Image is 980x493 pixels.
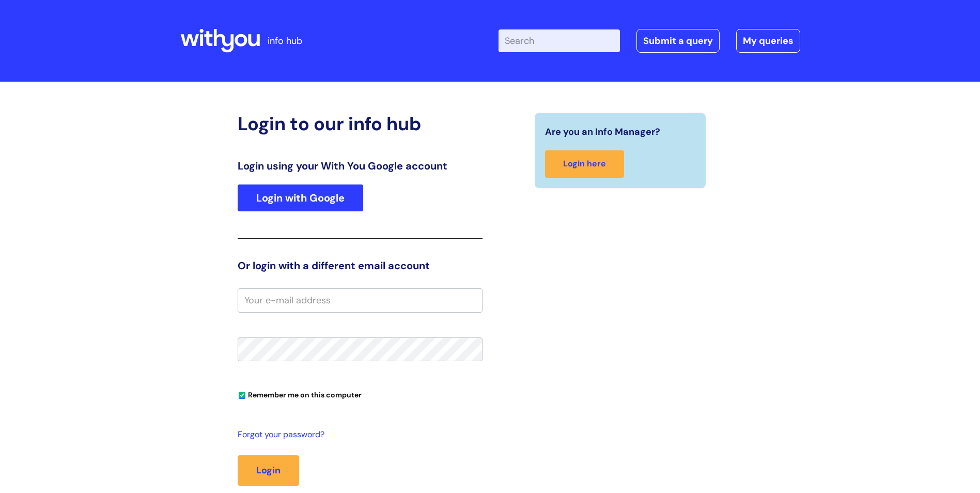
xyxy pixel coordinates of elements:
[238,427,477,442] a: Forgot your password?
[238,388,362,399] label: Remember me on this computer
[238,113,483,135] h2: Login to our info hub
[238,259,483,272] h3: Or login with a different email account
[238,288,483,312] input: Your e-mail address
[238,455,299,485] button: Login
[636,29,720,53] a: Submit a query
[545,150,624,178] a: Login here
[268,33,302,49] p: info hub
[736,29,800,53] a: My queries
[499,29,620,52] input: Search
[239,392,245,399] input: Remember me on this computer
[238,184,363,211] a: Login with Google
[238,386,483,403] div: You can uncheck this option if you're logging in from a shared device
[545,124,660,140] span: Are you an Info Manager?
[238,160,483,172] h3: Login using your With You Google account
